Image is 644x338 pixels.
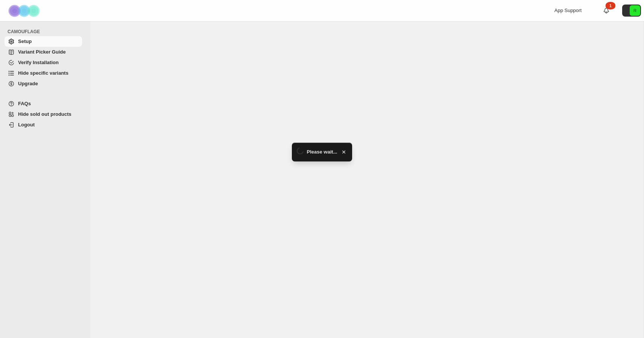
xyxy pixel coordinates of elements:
span: Variant Picker Guide [18,49,66,55]
a: Verify Installation [5,57,82,68]
span: Hide sold out products [18,111,72,117]
a: FAQs [5,98,82,109]
span: Verify Installation [18,60,59,65]
button: Avatar with initials R [622,5,641,17]
span: App Support [554,8,581,13]
span: CAMOUFLAGE [8,29,85,35]
span: Avatar with initials R [630,5,640,16]
div: 1 [606,2,615,9]
a: Logout [5,120,82,130]
img: Camouflage [6,0,44,21]
a: Upgrade [5,78,82,89]
a: Hide sold out products [5,109,82,120]
a: 1 [603,7,610,14]
span: Upgrade [18,81,38,86]
a: Variant Picker Guide [5,47,82,57]
a: Setup [5,36,82,47]
span: Please wait... [307,148,337,156]
a: Hide specific variants [5,68,82,78]
span: Hide specific variants [18,70,69,76]
text: R [633,8,636,13]
span: Logout [18,122,35,128]
span: FAQs [18,101,31,106]
span: Setup [18,38,32,44]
